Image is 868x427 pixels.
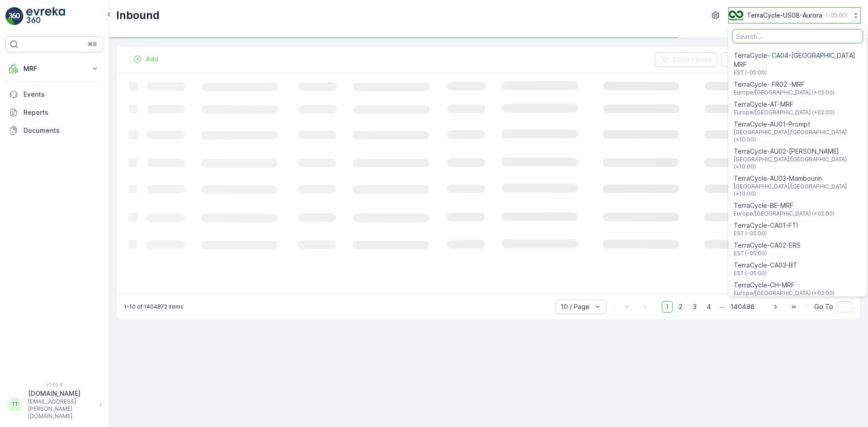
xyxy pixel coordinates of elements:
[734,156,861,170] span: [GEOGRAPHIC_DATA]/[GEOGRAPHIC_DATA] (+10:00)
[726,301,759,313] span: 140488
[734,89,835,96] span: Europe/[GEOGRAPHIC_DATA] (+02:00)
[734,129,861,143] span: [GEOGRAPHIC_DATA]/[GEOGRAPHIC_DATA] (+10:00)
[721,52,765,67] button: Export
[655,52,717,67] button: Clear Filters
[5,389,103,420] button: TT[DOMAIN_NAME][EMAIL_ADDRESS][PERSON_NAME][DOMAIN_NAME]
[689,301,701,313] span: 3
[728,7,861,23] button: TerraCycle-US08-Aurora(-05:00)
[5,85,103,103] a: Events
[734,69,861,76] span: EST (-05:00)
[88,41,97,48] p: ⌘B
[24,126,99,135] p: Documents
[826,12,848,19] p: ( -05:00 )
[729,10,743,20] img: image_ci7OI47.png
[703,301,715,313] span: 4
[673,55,712,64] p: Clear Filters
[124,303,184,310] p: 1-10 of 1404872 items
[28,389,95,398] p: [DOMAIN_NAME]
[5,122,103,140] a: Documents
[5,103,103,122] a: Reports
[26,7,65,25] img: logo_light-DOdMpM7g.png
[734,147,861,156] span: TerraCycle-AU02-[PERSON_NAME]
[734,80,835,89] span: TerraCycle- FR02 -MRF
[24,108,99,117] p: Reports
[734,109,835,116] span: Europe/[GEOGRAPHIC_DATA] (+02:00)
[734,230,798,237] span: EST (-05:00)
[146,55,158,64] p: Add
[734,183,861,197] span: [GEOGRAPHIC_DATA]/[GEOGRAPHIC_DATA] (+10:00)
[5,7,24,25] img: logo
[734,290,835,297] span: Europe/[GEOGRAPHIC_DATA] (+02:00)
[734,100,835,109] span: TerraCycle-AT-MRF
[734,120,861,129] span: TerraCycle-AU01-Prompt
[719,301,725,313] p: ...
[675,301,687,313] span: 2
[734,201,835,210] span: TerraCycle-BE-MRF
[5,382,103,387] span: v 1.50.4
[129,54,162,65] button: Add
[734,210,835,217] span: Europe/[GEOGRAPHIC_DATA] (+02:00)
[734,174,861,183] span: TerraCycle-AU03-Mambourin
[728,25,867,296] ul: Menu
[5,60,103,78] button: MRF
[24,64,85,73] p: MRF
[116,8,160,23] p: Inbound
[734,261,797,270] span: TerraCycle-CA03-BT
[24,90,99,99] p: Events
[734,250,801,257] span: EST (-05:00)
[734,51,861,69] span: TerraCycle- CA04-[GEOGRAPHIC_DATA] MRF
[8,397,22,412] div: TT
[734,221,798,230] span: TerraCycle-CA01-FTI
[28,398,95,420] p: [EMAIL_ADDRESS][PERSON_NAME][DOMAIN_NAME]
[662,301,673,313] span: 1
[734,281,835,290] span: TerraCycle-CH-MRF
[747,11,822,20] p: TerraCycle-US08-Aurora
[734,241,801,250] span: TerraCycle-CA02-ERS
[814,302,833,311] span: Go To
[734,270,797,277] span: EST (-05:00)
[732,29,863,43] input: Search...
